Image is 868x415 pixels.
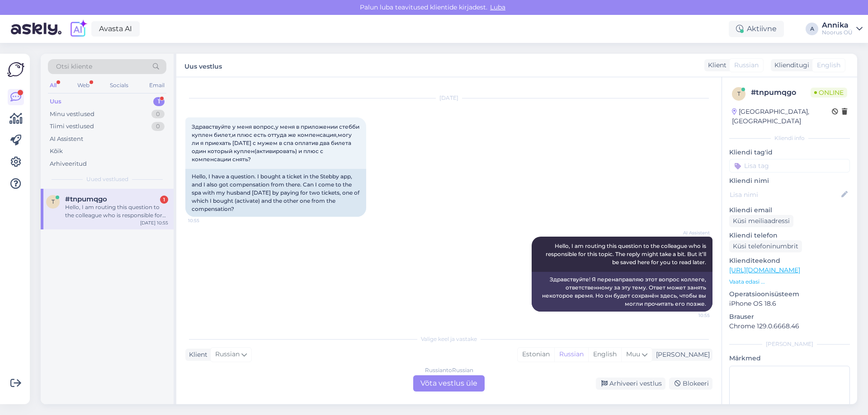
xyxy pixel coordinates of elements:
[69,19,88,38] img: explore-ai
[729,312,850,322] p: Brauser
[817,61,840,70] span: English
[729,240,802,252] div: Küsi telefoninumbrit
[729,289,850,299] p: Operatsioonisüsteem
[732,107,832,126] div: [GEOGRAPHIC_DATA], [GEOGRAPHIC_DATA]
[729,21,784,37] div: Aktiivne
[50,135,83,144] div: AI Assistent
[140,219,168,226] div: [DATE] 10:55
[160,196,168,204] div: 1
[153,97,165,106] div: 1
[487,3,508,11] span: Luba
[737,90,741,97] span: t
[729,176,850,186] p: Kliendi nimi
[554,348,588,361] div: Russian
[532,272,712,312] div: Здравствуйте! Я перенаправляю этот вопрос коллеге, ответственному за эту тему. Ответ может занять...
[652,350,710,359] div: [PERSON_NAME]
[50,110,94,119] div: Minu vestlused
[676,229,710,236] span: AI Assistent
[147,79,166,91] div: Email
[822,29,853,36] div: Noorus OÜ
[729,299,850,308] p: iPhone OS 18.6
[626,350,640,358] span: Muu
[729,159,850,173] input: Lisa tag
[729,256,850,266] p: Klienditeekond
[185,94,712,102] div: [DATE]
[215,350,240,359] span: Russian
[811,88,847,98] span: Online
[729,340,850,348] div: [PERSON_NAME]
[50,97,61,106] div: Uus
[729,266,800,274] a: [URL][DOMAIN_NAME]
[86,175,128,183] span: Uued vestlused
[65,203,168,219] div: Hello, I am routing this question to the colleague who is responsible for this topic. The reply m...
[588,348,621,361] div: English
[729,215,793,227] div: Küsi meiliaadressi
[91,21,140,37] a: Avasta AI
[50,159,87,168] div: Arhiveeritud
[771,61,809,70] div: Klienditugi
[108,79,130,91] div: Socials
[185,169,366,217] div: Hello, I have a question. I bought a ticket in the Stebby app, and I also got compensation from t...
[596,378,665,390] div: Arhiveeri vestlus
[52,198,55,205] span: t
[734,61,759,70] span: Russian
[48,79,58,91] div: All
[151,110,165,119] div: 0
[729,148,850,157] p: Kliendi tag'id
[75,79,91,91] div: Web
[546,242,708,266] span: Hello, I am routing this question to the colleague who is responsible for this topic. The reply m...
[185,335,712,343] div: Valige keel ja vastake
[56,62,92,71] span: Otsi kliente
[7,61,24,78] img: Askly Logo
[192,123,361,163] span: Здравствуйте у меня вопрос,у меня в приложении стебби куплен билет,и плюс есть оттуда же компенса...
[822,22,863,36] a: AnnikaNoorus OÜ
[729,354,850,363] p: Märkmed
[704,61,726,70] div: Klient
[50,122,94,131] div: Tiimi vestlused
[185,350,208,359] div: Klient
[729,134,850,142] div: Kliendi info
[676,312,710,319] span: 10:55
[669,378,712,390] div: Blokeeri
[188,217,222,224] span: 10:55
[730,190,840,200] input: Lisa nimi
[50,147,63,156] div: Kõik
[184,59,222,71] label: Uus vestlus
[413,375,485,392] div: Võta vestlus üle
[822,22,853,29] div: Annika
[729,278,850,286] p: Vaata edasi ...
[65,195,107,203] span: #tnpumqgo
[518,348,554,361] div: Estonian
[151,122,165,131] div: 0
[751,87,811,98] div: # tnpumqgo
[729,322,850,331] p: Chrome 129.0.6668.46
[806,23,818,35] div: A
[425,366,473,374] div: Russian to Russian
[729,205,850,215] p: Kliendi email
[729,231,850,240] p: Kliendi telefon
